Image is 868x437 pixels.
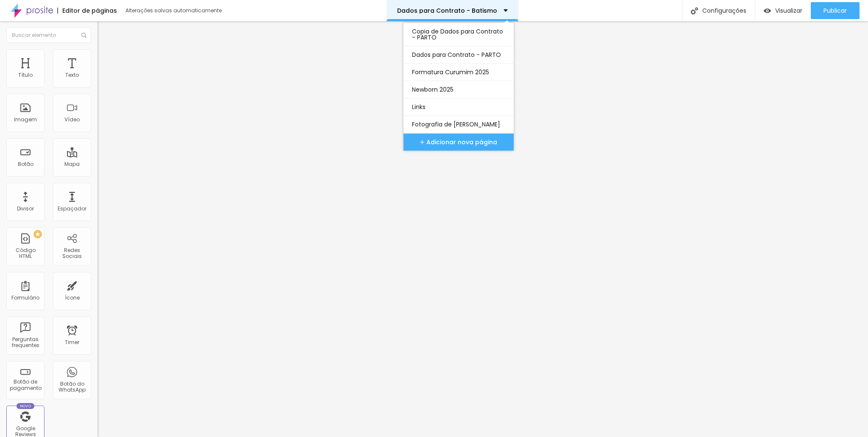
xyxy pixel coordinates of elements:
[412,46,505,63] a: Dados para Contrato - PARTO
[18,161,33,167] div: Botão
[823,7,847,14] span: Publicar
[17,403,35,409] div: Novo
[65,72,79,78] div: Texto
[412,81,505,98] a: Newborn 2025
[775,7,802,14] span: Visualizar
[397,8,497,14] p: Dados para Contrato - Batismo
[57,8,117,14] div: Editor de páginas
[426,138,497,146] span: Adicionar nova página
[8,336,42,349] div: Perguntas frequentes
[58,206,86,212] div: Espaçador
[6,28,91,43] input: Buscar elemento
[403,134,514,151] button: Adicionar nova página
[17,206,34,212] div: Divisor
[412,64,505,81] a: Formatura Curumim 2025
[412,98,505,115] a: Links
[65,339,79,345] div: Timer
[64,161,80,167] div: Mapa
[18,72,33,78] div: Título
[65,295,80,301] div: Ícone
[755,2,811,19] button: Visualizar
[14,117,37,123] div: Imagem
[691,7,698,14] img: Icone
[8,379,42,391] div: Botão de pagamento
[125,8,223,13] div: Alterações salvas automaticamente
[412,23,505,46] a: Copia de Dados para Contrato - PARTO
[55,247,89,260] div: Redes Sociais
[412,116,505,133] a: Fotografia de [PERSON_NAME]
[8,247,42,260] div: Código HTML
[811,2,860,19] button: Publicar
[81,33,86,38] img: Icone
[764,7,771,14] img: view-1.svg
[64,117,80,123] div: Vídeo
[11,295,39,301] div: Formulário
[55,381,89,393] div: Botão do WhatsApp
